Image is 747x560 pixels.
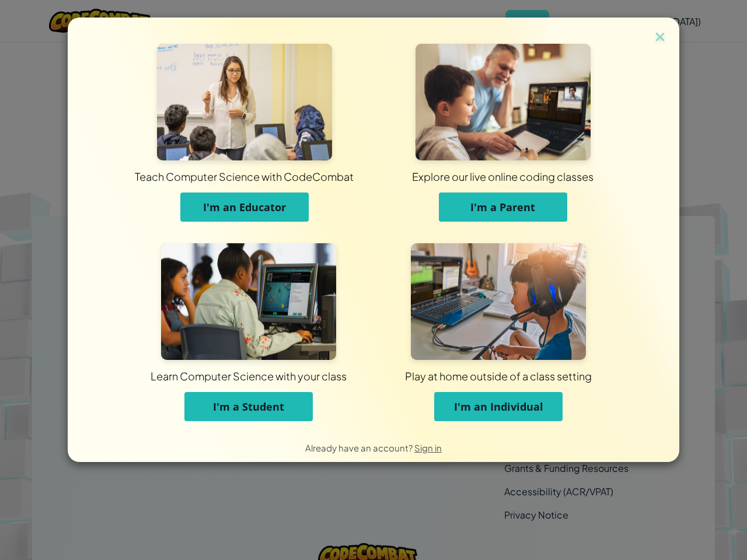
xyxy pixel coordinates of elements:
img: For Students [161,243,336,360]
img: For Parents [416,44,591,160]
span: Already have an account? [305,442,414,453]
img: For Individuals [411,243,586,360]
button: I'm an Educator [180,192,309,222]
button: I'm a Parent [439,192,567,222]
span: I'm a Parent [470,200,535,214]
img: close icon [652,29,668,47]
span: I'm an Individual [454,400,543,414]
a: Sign in [414,442,442,453]
button: I'm an Individual [434,392,563,421]
span: I'm a Student [213,400,284,414]
span: I'm an Educator [203,200,286,214]
button: I'm a Student [184,392,313,421]
img: For Educators [157,44,332,160]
